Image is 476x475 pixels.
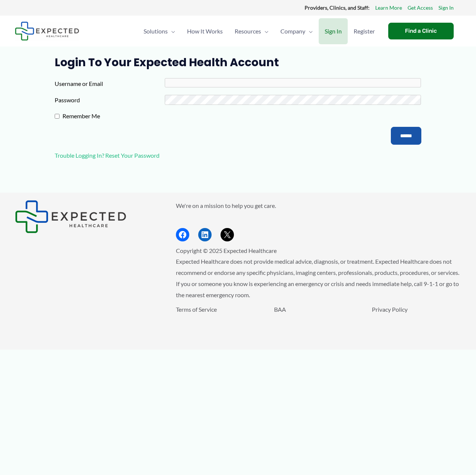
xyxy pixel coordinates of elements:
span: Resources [235,18,261,44]
span: Sign In [325,18,342,44]
span: Menu Toggle [168,18,175,44]
aside: Footer Widget 3 [176,304,461,332]
a: ResourcesMenu Toggle [229,18,274,44]
a: BAA [274,306,286,313]
a: Sign In [438,3,454,13]
span: Expected Healthcare does not provide medical advice, diagnosis, or treatment. Expected Healthcare... [176,258,459,298]
strong: Providers, Clinics, and Staff: [305,4,370,11]
span: Solutions [144,18,168,44]
a: Sign In [319,18,348,44]
a: Trouble Logging In? Reset Your Password [55,152,160,159]
span: Copyright © 2025 Expected Healthcare [176,247,277,254]
span: Menu Toggle [261,18,268,44]
img: Expected Healthcare Logo - side, dark font, small [15,200,126,233]
a: SolutionsMenu Toggle [138,18,181,44]
h1: Login to Your Expected Health Account [55,56,422,69]
img: Expected Healthcare Logo - side, dark font, small [15,22,79,41]
label: Password [55,94,165,106]
a: Register [348,18,381,44]
aside: Footer Widget 2 [176,200,461,241]
a: CompanyMenu Toggle [274,18,319,44]
a: Terms of Service [176,306,217,313]
span: Register [354,18,375,44]
nav: Primary Site Navigation [138,18,381,44]
a: Find a Clinic [388,23,454,39]
a: Privacy Policy [372,306,408,313]
a: How It Works [181,18,229,44]
label: Remember Me [59,110,170,122]
a: Get Access [408,3,433,13]
label: Username or Email [55,78,165,89]
p: We're on a mission to help you get care. [176,200,461,211]
aside: Footer Widget 1 [15,200,157,233]
a: Learn More [375,3,402,13]
span: Menu Toggle [305,18,313,44]
span: Company [280,18,305,44]
span: How It Works [187,18,223,44]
